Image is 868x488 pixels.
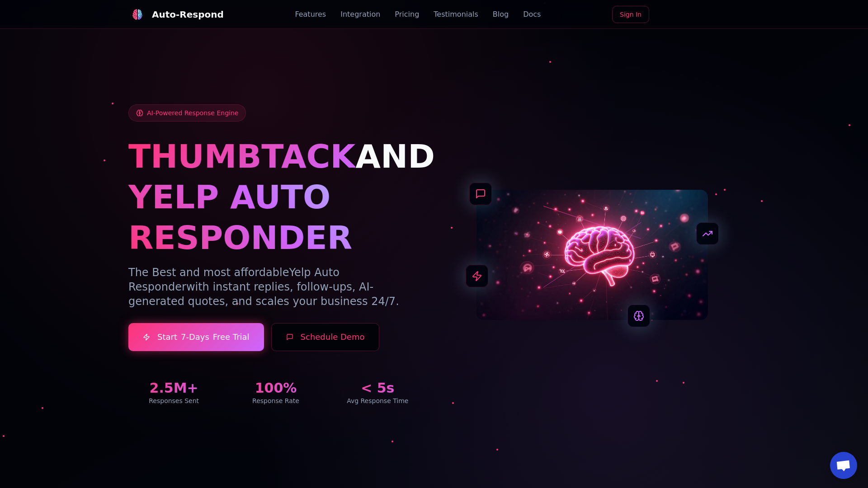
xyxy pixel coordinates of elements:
span: AND [355,137,435,175]
a: Auto-Respond [128,5,224,23]
span: 7-Days [181,331,209,343]
a: Start7-DaysFree Trial [128,323,264,351]
div: 100% [230,380,321,396]
div: Responses Sent [128,396,219,405]
p: The Best and most affordable with instant replies, follow-ups, AI-generated quotes, and scales yo... [128,265,423,309]
div: Avg Response Time [332,396,423,405]
button: Schedule Demo [271,323,380,351]
span: THUMBTACK [128,137,355,175]
img: AI Neural Network Brain [476,190,708,320]
a: Testimonials [434,9,478,20]
a: Integration [340,9,380,20]
div: Auto-Respond [152,8,224,21]
a: Features [295,9,326,20]
div: < 5s [332,380,423,396]
div: 2.5M+ [128,380,219,396]
a: Sign In [612,6,649,23]
a: Pricing [395,9,419,20]
div: Open chat [830,452,857,479]
h1: YELP AUTO RESPONDER [128,177,423,258]
span: AI-Powered Response Engine [147,108,238,117]
div: Response Rate [230,396,321,405]
a: Blog [493,9,509,20]
span: Yelp Auto Responder [128,266,340,293]
iframe: Sign in with Google Button [652,5,744,25]
img: logo.svg [132,9,143,20]
a: Docs [523,9,541,20]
